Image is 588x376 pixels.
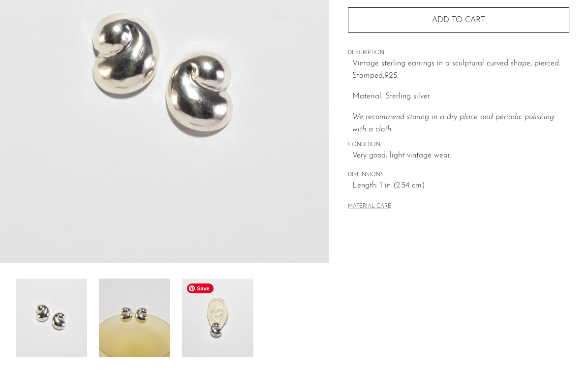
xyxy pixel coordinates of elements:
em: 925. [384,72,399,80]
img: Sculptural Sterling Earrings [16,279,87,357]
span: Add to cart [432,16,485,24]
span: DESCRIPTION [348,49,569,58]
span: DIMENSIONS [348,171,569,180]
img: Sculptural Sterling Earrings [99,279,170,357]
em: We recommend storing in a dry place and periodic polishing with a cloth. [352,113,554,134]
span: Very good; light vintage wear. [352,150,569,162]
span: Length: 1 in (2.54 cm) [352,180,569,192]
span: CONDITION [348,141,569,150]
p: Material: Sterling silver. [352,91,569,103]
img: Sculptural Sterling Earrings [182,279,253,357]
button: MATERIAL CARE [348,203,391,211]
span: Save [187,283,214,293]
button: Add to cart [348,7,569,33]
p: Vintage sterling earrings in a sculptural curved shape, pierced. Stamped, [352,58,569,83]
